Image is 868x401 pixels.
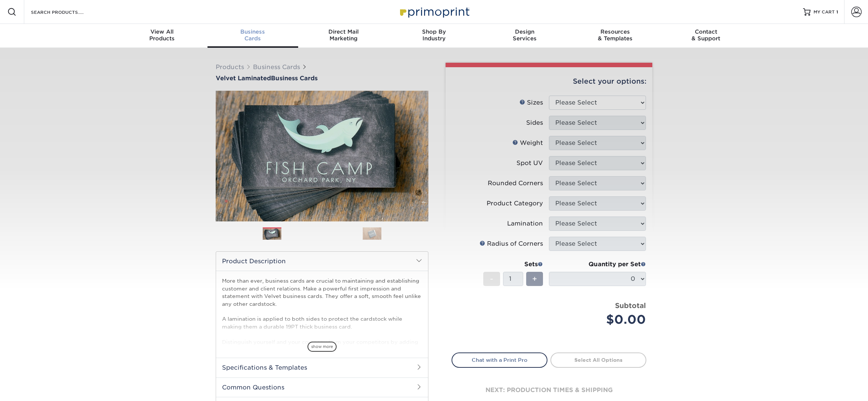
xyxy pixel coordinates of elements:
[126,57,272,94] a: Silk Laminated Business Cards Silk Laminated Smooth Protective Lamination
[216,377,428,397] h2: Common Questions
[615,301,646,310] strong: Subtotal
[298,24,389,48] a: Direct MailMarketing
[555,311,646,329] div: $0.00
[661,28,751,35] span: Contact
[440,57,586,94] a: Glossy UV Coated Business Cards Glossy UV Coated Shiny Coating
[661,24,751,48] a: Contact& Support
[172,115,271,123] div: Plastic
[479,24,570,48] a: DesignServices
[389,24,480,48] a: Shop ByIndustry
[172,77,271,83] div: Smooth Protective Lamination
[298,28,389,42] div: Marketing
[330,115,428,123] div: Velvet
[135,60,166,91] img: Silk Laminated Business Cards
[117,24,207,48] a: View AllProducts
[643,123,742,130] div: Unlimited Foil Colors
[172,68,271,77] div: Silk Laminated
[389,28,480,35] span: Shop By
[207,24,298,48] a: BusinessCards
[570,28,661,35] span: Resources
[836,9,838,15] span: 1
[440,103,586,141] a: Raised Spot UV or Foil Business Cards Raised Spot UV or Foil Printed on our Premium Cards
[283,57,429,94] a: Matte Business Cards Matte Dull, Flat Finish, Not Shiny
[117,28,207,42] div: Products
[597,103,743,141] a: Inline Foil Business Cards Inline Foil Unlimited Foil Colors
[643,77,742,83] div: Our Thickest (32PT) Stock
[643,68,742,77] div: Painted Edge
[207,28,298,35] span: Business
[479,28,570,35] span: Design
[298,28,389,35] span: Direct Mail
[292,60,324,91] img: Matte Business Cards
[661,28,751,42] div: & Support
[606,60,637,91] img: Painted Edge Business Cards
[330,77,428,83] div: Dull, Flat Finish, Not Shiny
[550,352,646,367] a: Select All Options
[643,115,742,123] div: Inline Foil
[330,123,428,130] div: Soft Touch Lamination
[172,123,271,130] div: Clear, White, or Frosted
[30,7,103,16] input: SEARCH PRODUCTS.....
[570,24,661,48] a: Resources& Templates
[449,60,480,91] img: Glossy UV Coated Business Cards
[397,4,471,20] img: Primoprint
[292,106,324,138] img: Velvet Business Cards
[486,77,585,83] div: Shiny Coating
[330,68,428,77] div: Matte
[207,28,298,42] div: Cards
[126,103,272,141] a: Plastic Business Cards Plastic Clear, White, or Frosted
[606,106,637,138] img: Inline Foil Business Cards
[570,28,661,42] div: & Templates
[135,106,166,138] img: Plastic Business Cards
[486,68,585,77] div: Glossy UV Coated
[389,28,480,42] div: Industry
[452,352,547,367] a: Chat with a Print Pro
[597,57,743,94] a: Painted Edge Business Cards Painted Edge Our Thickest (32PT) Stock
[479,28,570,42] div: Services
[283,103,429,141] a: Velvet Business Cards Velvet Soft Touch Lamination
[381,156,481,176] a: View All Business Cards (16)
[486,123,585,130] div: Printed on our Premium Cards
[216,358,428,377] h2: Specifications & Templates
[307,342,337,352] span: show more
[486,115,585,123] div: Raised Spot UV or Foil
[814,9,835,15] span: MY CART
[449,106,480,138] img: Raised Spot UV or Foil Business Cards
[117,28,207,35] span: View All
